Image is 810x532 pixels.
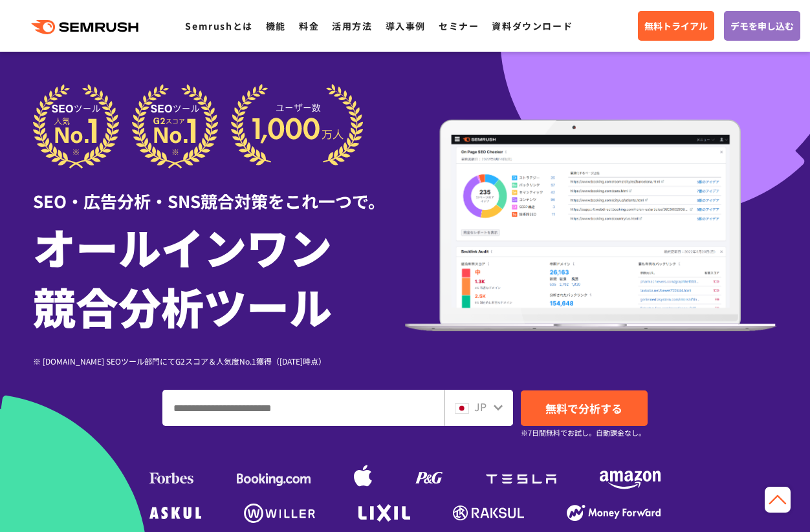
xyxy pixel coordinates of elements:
div: ※ [DOMAIN_NAME] SEOツール部門にてG2スコア＆人気度No.1獲得（[DATE]時点） [33,355,405,367]
a: 料金 [299,19,319,32]
h1: オールインワン 競合分析ツール [33,217,405,335]
span: デモを申し込む [730,19,794,33]
a: Semrushとは [185,19,252,32]
span: 無料で分析する [545,400,622,416]
a: 機能 [266,19,286,32]
a: 活用方法 [332,19,372,32]
a: 無料トライアル [638,11,714,41]
input: ドメイン、キーワードまたはURLを入力してください [163,390,443,425]
a: 資料ダウンロード [492,19,573,32]
a: 無料で分析する [521,390,648,426]
span: 無料トライアル [644,19,708,33]
span: JP [474,399,487,414]
a: 導入事例 [386,19,426,32]
a: セミナー [439,19,479,32]
a: デモを申し込む [724,11,800,41]
small: ※7日間無料でお試し。自動課金なし。 [521,427,646,439]
div: SEO・広告分析・SNS競合対策をこれ一つで。 [33,169,405,213]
